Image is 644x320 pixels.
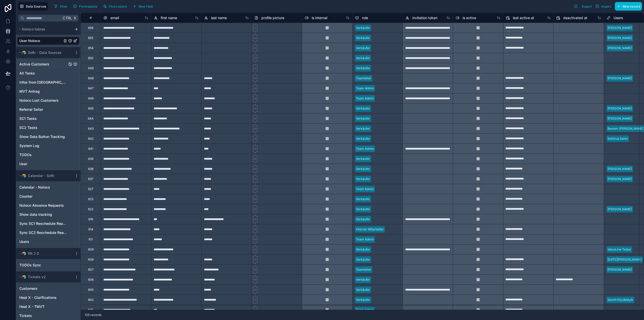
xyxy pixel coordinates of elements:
[608,76,632,81] div: [PERSON_NAME]
[88,147,93,151] div: 641
[19,212,52,217] span: Show data tracking
[17,78,79,86] div: Infos from BBG Field Sales
[608,126,643,131] div: Bennet-[PERSON_NAME]
[19,194,32,199] span: Counter
[22,252,26,256] img: Airtable Logo
[356,66,370,70] div: Verkäufer
[19,203,64,208] span: Noloco Absence Requests
[88,106,94,111] div: 645
[608,267,632,272] div: [PERSON_NAME]
[356,227,384,232] div: Interner Mitarbeiter
[608,116,632,121] div: [PERSON_NAME]
[17,294,79,302] div: Heat X - Clarifications
[17,69,79,77] div: All Tasks
[582,5,592,8] span: Export
[22,174,26,178] img: Airtable Logo
[131,3,155,10] button: New field
[356,217,370,222] div: Verkäufer
[28,173,54,178] span: Calendar - Softr
[463,15,476,20] span: is active
[19,125,37,130] span: SC2 Tasks
[19,38,40,43] span: User Noloco
[22,27,45,32] span: Noloco tables
[17,183,79,191] div: Calendar - Noloco
[19,185,67,190] a: Calendar - Noloco
[161,15,177,20] span: first name
[572,2,593,11] button: Export
[71,3,101,10] a: Permissions
[88,66,94,70] div: 649
[356,267,371,272] div: Teamleiter
[19,221,67,226] a: Sync SC1 Reschedule Reasons
[17,151,79,159] div: TODOs
[88,46,94,50] div: 654
[88,258,94,262] div: 608
[88,117,94,121] div: 644
[356,147,374,151] div: Team Admin
[28,50,62,55] span: Softr - Data Sources
[356,197,370,201] div: Verkäufer
[19,152,67,157] a: TODOs
[88,137,94,141] div: 642
[88,197,93,201] div: 623
[356,288,370,292] div: Verkäufer
[88,56,94,60] div: 650
[608,177,632,181] div: [PERSON_NAME]
[52,3,69,10] button: Filter
[19,80,67,85] span: Infos from [GEOGRAPHIC_DATA] Sales
[19,313,32,318] span: Tickets
[17,26,72,33] button: Noloco tables
[88,157,93,161] div: 639
[19,116,67,121] a: SC1 Tasks
[608,106,632,111] div: [PERSON_NAME]
[88,187,93,191] div: 627
[17,261,79,269] div: TODOs Sync
[563,15,587,20] span: deactivated at
[17,172,72,179] button: Airtable LogoCalendar - Softr
[356,298,370,302] div: Verkäufer
[88,298,94,302] div: 602
[17,96,79,104] div: Noloco Lost Customers
[412,15,437,20] span: invitation token
[261,15,284,20] span: profile picture
[19,107,43,112] span: Referral Seller
[88,36,93,40] div: 655
[17,37,79,45] div: User Noloco
[356,207,370,211] div: Verkäufer
[101,3,129,10] button: Find column
[88,268,94,272] div: 607
[17,201,79,209] div: Noloco Absence Requests
[608,207,632,211] div: [PERSON_NAME]
[19,125,67,130] a: SC2 Tasks
[88,177,93,181] div: 637
[17,49,72,56] button: Airtable LogoSoftr - Data Sources
[88,207,93,211] div: 622
[19,263,67,268] a: TODOs Sync
[593,2,613,11] button: Import
[19,286,37,291] span: Customers
[18,2,48,11] button: Data Sources
[19,62,49,67] span: Active Customers
[17,229,79,237] div: Sync SC2 Reschedule Reasons
[28,251,39,256] span: RR 2 0
[356,36,370,40] div: Verkäufer
[88,26,93,30] div: 656
[17,60,79,68] div: Active Customers
[17,115,79,123] div: SC1 Tasks
[19,230,67,235] a: Sync SC2 Reschedule Reasons
[356,26,370,30] div: Verkäufer
[109,5,127,8] span: Find column
[19,71,35,76] span: All Tasks
[17,210,79,219] div: Show data tracking
[17,133,79,141] div: Show Data Button Tracking
[362,15,368,20] span: role
[88,278,94,282] div: 606
[356,106,370,111] div: Verkäufer
[17,273,72,280] button: Airtable LogoTickets v2
[88,308,93,312] div: 598
[88,96,94,100] div: 646
[19,313,67,318] a: Tickets
[88,167,93,171] div: 638
[608,26,632,30] div: [PERSON_NAME]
